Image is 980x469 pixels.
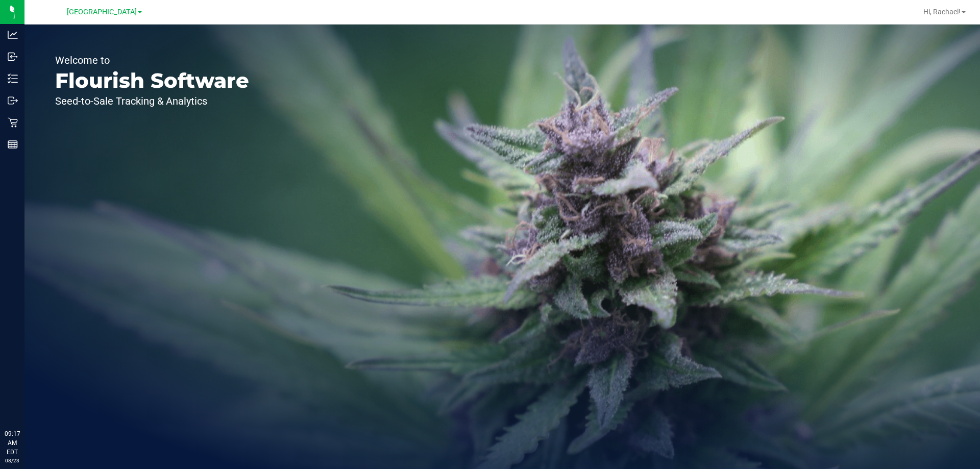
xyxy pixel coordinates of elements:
span: [GEOGRAPHIC_DATA] [67,8,137,16]
inline-svg: Analytics [8,30,18,40]
p: 08/23 [5,457,20,464]
inline-svg: Reports [8,139,18,150]
p: 09:17 AM EDT [5,429,20,457]
iframe: Resource center [10,387,41,418]
inline-svg: Retail [8,117,18,128]
inline-svg: Inbound [8,52,18,62]
p: Seed-to-Sale Tracking & Analytics [55,96,249,106]
inline-svg: Outbound [8,95,18,106]
p: Flourish Software [55,70,249,91]
inline-svg: Inventory [8,73,18,84]
p: Welcome to [55,55,249,65]
span: Hi, Rachael! [923,8,961,16]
